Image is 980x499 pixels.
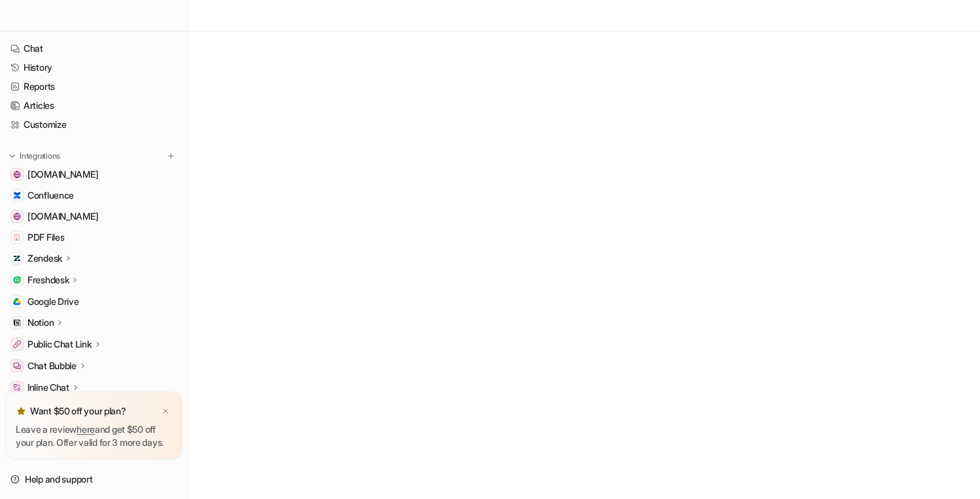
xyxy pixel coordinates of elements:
[16,406,26,416] img: star
[13,170,21,178] img: www.atlassian.com
[13,212,21,220] img: www.airbnb.com
[13,362,21,370] img: Chat Bubble
[27,316,54,329] p: Notion
[5,292,183,311] a: Google DriveGoogle Drive
[5,470,183,489] a: Help and support
[162,407,170,416] img: x
[27,231,64,244] span: PDF Files
[77,424,95,435] a: here
[5,96,183,115] a: Articles
[13,254,21,262] img: Zendesk
[20,151,60,161] p: Integrations
[8,151,17,161] img: expand menu
[13,384,21,391] img: Inline Chat
[27,359,77,372] p: Chat Bubble
[30,405,126,418] p: Want $50 off your plan?
[13,276,21,284] img: Freshdesk
[13,191,21,199] img: Confluence
[5,207,183,226] a: www.airbnb.com[DOMAIN_NAME]
[5,115,183,134] a: Customize
[27,381,69,394] p: Inline Chat
[5,150,64,163] button: Integrations
[27,168,98,181] span: [DOMAIN_NAME]
[13,319,21,327] img: Notion
[166,151,175,161] img: menu_add.svg
[16,423,172,449] p: Leave a review and get $50 off your plan. Offer valid for 3 more days.
[5,186,183,205] a: ConfluenceConfluence
[27,210,98,223] span: [DOMAIN_NAME]
[5,77,183,96] a: Reports
[27,252,62,265] p: Zendesk
[5,39,183,58] a: Chat
[5,58,183,77] a: History
[13,233,21,241] img: PDF Files
[27,295,79,308] span: Google Drive
[13,340,21,348] img: Public Chat Link
[13,298,21,306] img: Google Drive
[5,165,183,184] a: www.atlassian.com[DOMAIN_NAME]
[27,273,69,287] p: Freshdesk
[27,189,74,202] span: Confluence
[27,338,92,351] p: Public Chat Link
[5,228,183,247] a: PDF FilesPDF Files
